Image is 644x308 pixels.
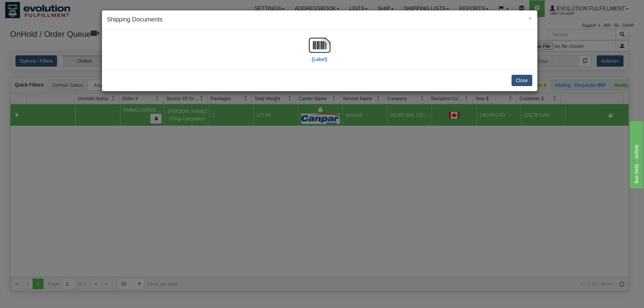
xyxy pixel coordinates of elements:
iframe: chat widget [629,120,643,188]
a: [Label] [309,42,330,62]
div: live help - online [5,4,62,12]
span: × [528,14,532,22]
img: barcode.jpg [309,35,330,56]
label: [Label] [312,56,327,63]
button: Close [528,15,532,22]
button: Close [512,75,532,86]
h4: Shipping Documents [107,15,532,24]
